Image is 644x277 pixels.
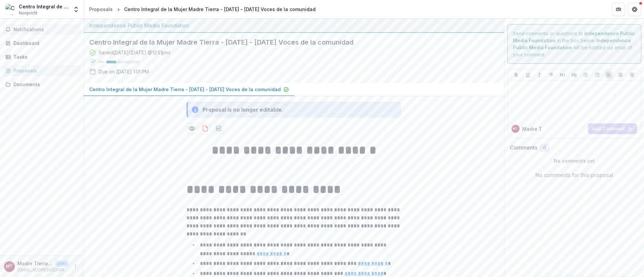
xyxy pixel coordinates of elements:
[19,10,38,16] span: Nonprofit
[200,123,211,134] button: download-proposal
[543,145,546,151] span: 0
[17,267,69,273] p: [EMAIL_ADDRESS][DOMAIN_NAME]
[55,261,69,267] p: User
[13,27,78,33] span: Notifications
[612,3,625,16] button: Partners
[628,71,636,79] button: Align Right
[605,71,613,79] button: Align Left
[99,60,104,64] p: 29 %
[17,260,52,267] p: Madre TierraPhilly
[616,71,625,79] button: Align Center
[510,157,639,164] p: No comments yet
[558,71,567,79] button: Heading 1
[570,71,578,79] button: Heading 2
[507,24,642,64] div: Send comments or questions to in the box below. will be notified via email of your comment.
[535,171,613,179] p: No comments for this proposal
[3,65,81,76] a: Proposals
[13,53,75,60] div: Tasks
[547,71,555,79] button: Strike
[89,21,499,30] div: Independence Public Media Foundation
[71,3,81,16] button: Open entity switcher
[19,3,69,10] div: Centro Integral de la Mujer Madre Tierra
[6,264,13,269] div: Madre TierraPhilly
[3,51,81,62] a: Tasks
[628,3,641,16] button: Get Help
[89,38,488,46] h2: Centro Integral de la Mujer Madre Tierra - [DATE] - [DATE] Voces de la comunidad
[582,71,590,79] button: Bullet List
[203,106,283,114] div: Proposal is no longer editable.
[186,123,197,134] button: Preview 2a7786b4-692f-4f44-8fd4-f4bb643cf471-0.pdf
[89,6,113,13] div: Proposals
[13,40,75,47] div: Dashboard
[99,49,171,56] div: Saved [DATE] ( [DATE] @ 12:51pm )
[588,123,637,134] button: Add Comment
[3,38,81,49] a: Dashboard
[593,71,601,79] button: Ordered List
[524,71,532,79] button: Underline
[512,71,520,79] button: Bold
[71,263,79,271] button: More
[513,127,518,130] div: Madre TierraPhilly
[213,123,224,134] button: download-proposal
[124,6,316,13] div: Centro Integral de la Mujer Madre Tierra - [DATE] - [DATE] Voces de la comunidad
[87,4,115,14] a: Proposals
[535,71,543,79] button: Italicize
[13,67,75,74] div: Proposals
[510,145,537,151] h2: Comments
[3,79,81,90] a: Documents
[87,4,318,14] nav: breadcrumb
[522,125,542,132] p: Madre T
[89,86,281,93] p: Centro Integral de la Mujer Madre Tierra - [DATE] - [DATE] Voces de la comunidad
[3,24,81,35] button: Notifications
[13,81,75,88] div: Documents
[99,68,149,75] p: Due on [DATE] 1:01 PM
[5,4,16,15] img: Centro Integral de la Mujer Madre Tierra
